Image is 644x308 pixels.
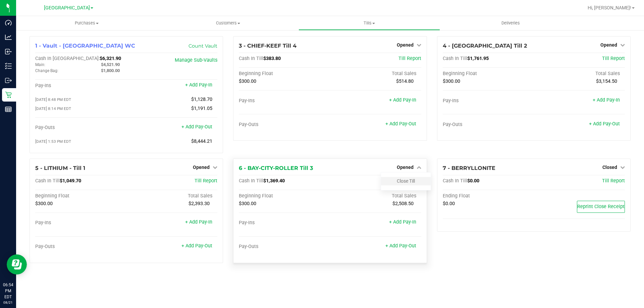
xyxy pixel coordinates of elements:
[330,71,421,77] div: Total Sales
[239,71,330,77] div: Beginning Float
[35,68,58,73] span: Change Bag:
[239,43,297,49] span: 3 - CHIEF-KEEF Till 4
[397,165,414,170] span: Opened
[396,78,414,84] span: $514.80
[35,165,85,171] span: 5 - LITHIUM - Till 1
[443,165,495,171] span: 7 - BERRYLLONITE
[385,243,416,249] a: + Add Pay-Out
[5,106,12,113] inline-svg: Reports
[195,178,217,184] a: Till Report
[443,71,534,77] div: Beginning Float
[492,20,529,26] span: Deliveries
[239,165,313,171] span: 6 - BAY-CITY-ROLLER Till 3
[330,193,421,199] div: Total Sales
[35,43,135,49] span: 1 - Vault - [GEOGRAPHIC_DATA] WC
[443,122,534,128] div: Pay-Outs
[443,56,467,61] span: Cash In Till
[35,201,53,206] span: $300.00
[467,56,489,61] span: $1,761.95
[191,106,212,111] span: $1,191.05
[588,5,631,10] span: Hi, [PERSON_NAME]!
[35,125,126,131] div: Pay-Outs
[35,193,126,199] div: Beginning Float
[239,220,330,226] div: Pay-Ins
[5,91,12,98] inline-svg: Retail
[3,282,13,300] p: 06:54 PM EDT
[191,138,212,144] span: $8,444.21
[398,56,421,61] a: Till Report
[397,178,415,184] a: Close Till
[397,42,414,48] span: Opened
[443,78,460,84] span: $300.00
[191,97,212,102] span: $1,128.70
[600,42,617,48] span: Opened
[60,178,81,184] span: $1,049.70
[389,97,416,103] a: + Add Pay-In
[100,56,121,61] span: $6,321.90
[392,201,414,206] span: $2,508.50
[157,16,299,30] a: Customers
[239,122,330,128] div: Pay-Outs
[35,106,71,111] span: [DATE] 8:14 PM EDT
[5,63,12,69] inline-svg: Inventory
[101,62,120,67] span: $4,521.90
[299,16,440,30] a: Tills
[443,193,534,199] div: Ending Float
[5,34,12,41] inline-svg: Analytics
[577,201,625,213] button: Reprint Close Receipt
[467,178,479,184] span: $0.00
[239,201,256,206] span: $300.00
[193,165,210,170] span: Opened
[239,193,330,199] div: Beginning Float
[239,56,263,61] span: Cash In Till
[239,178,263,184] span: Cash In Till
[602,178,625,184] a: Till Report
[602,165,617,170] span: Closed
[263,56,281,61] span: $383.80
[175,57,217,63] a: Manage Sub-Vaults
[239,78,256,84] span: $300.00
[185,219,212,225] a: + Add Pay-In
[44,5,90,11] span: [GEOGRAPHIC_DATA]
[239,244,330,250] div: Pay-Outs
[35,83,126,89] div: Pay-Ins
[299,20,439,26] span: Tills
[181,124,212,130] a: + Add Pay-Out
[5,48,12,55] inline-svg: Inbound
[35,62,45,67] span: Main:
[443,43,527,49] span: 4 - [GEOGRAPHIC_DATA] Till 2
[35,139,71,144] span: [DATE] 1:53 PM EDT
[443,98,534,104] div: Pay-Ins
[158,20,298,26] span: Customers
[35,220,126,226] div: Pay-Ins
[35,97,71,102] span: [DATE] 8:48 PM EDT
[5,19,12,26] inline-svg: Dashboard
[593,97,620,103] a: + Add Pay-In
[126,193,218,199] div: Total Sales
[189,201,210,206] span: $2,393.30
[577,204,625,209] span: Reprint Close Receipt
[385,121,416,127] a: + Add Pay-Out
[35,244,126,250] div: Pay-Outs
[263,178,285,184] span: $1,369.40
[443,178,467,184] span: Cash In Till
[534,71,625,77] div: Total Sales
[602,56,625,61] a: Till Report
[16,16,157,30] a: Purchases
[389,219,416,225] a: + Add Pay-In
[181,243,212,249] a: + Add Pay-Out
[443,201,455,206] span: $0.00
[35,178,60,184] span: Cash In Till
[16,20,157,26] span: Purchases
[3,300,13,305] p: 08/21
[35,56,100,61] span: Cash In [GEOGRAPHIC_DATA]:
[440,16,581,30] a: Deliveries
[189,43,217,49] a: Count Vault
[5,77,12,84] inline-svg: Outbound
[239,98,330,104] div: Pay-Ins
[596,78,617,84] span: $3,154.50
[185,82,212,88] a: + Add Pay-In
